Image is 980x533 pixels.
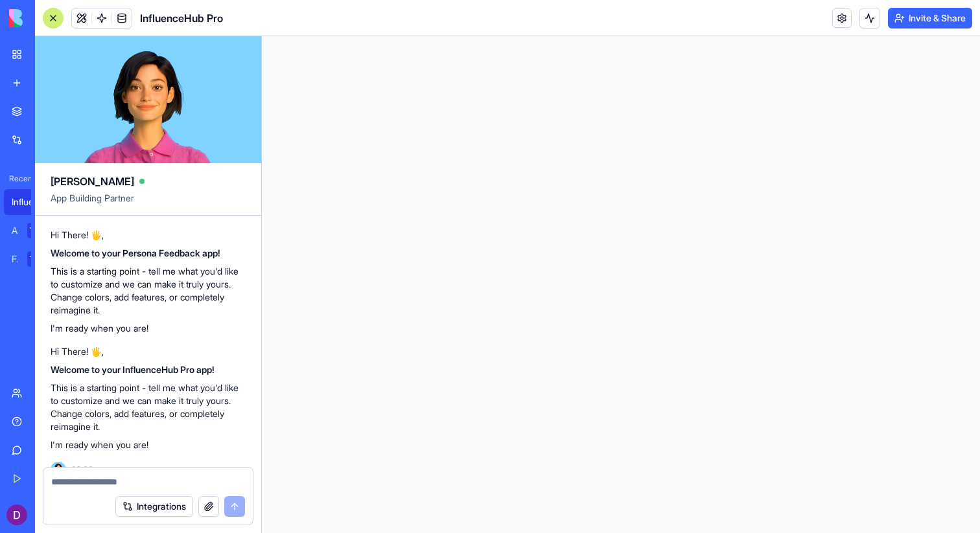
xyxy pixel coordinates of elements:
div: InfluenceHub Pro [12,196,48,209]
span: 02:00 [71,464,93,475]
span: App Building Partner [51,192,246,215]
strong: Welcome to your Persona Feedback app! [51,247,220,258]
div: AI Logo Generator [12,224,18,237]
div: TRY [27,223,48,238]
p: This is a starting point - tell me what you'd like to customize and we can make it truly yours. C... [51,381,246,433]
p: Hi There! 🖐️, [51,345,246,358]
button: Invite & Share [888,8,972,28]
a: InfluenceHub Pro [4,189,56,215]
span: [PERSON_NAME] [51,174,134,189]
p: I'm ready when you are! [51,438,246,451]
div: TRY [27,251,48,267]
p: Hi There! 🖐️, [51,229,246,242]
strong: Welcome to your InfluenceHub Pro app! [51,364,215,375]
p: I'm ready when you are! [51,322,246,335]
img: ACg8ocL5NvOaK806FwoqdO6kA4S11PwWwU2Ul1xbdWc2Q_7idgy3Qw=s96-c [6,505,27,525]
span: Recent [4,174,31,184]
img: logo [9,9,89,27]
button: Integrations [115,496,193,517]
span: InfluenceHub Pro [140,10,223,26]
p: This is a starting point - tell me what you'd like to customize and we can make it truly yours. C... [51,265,246,317]
a: Feedback FormTRY [4,246,56,272]
img: Ella_00000_wcx2te.png [51,462,66,477]
div: Feedback Form [12,253,18,266]
a: AI Logo GeneratorTRY [4,218,56,244]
